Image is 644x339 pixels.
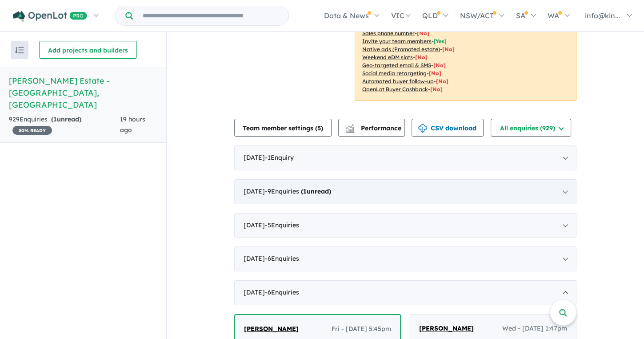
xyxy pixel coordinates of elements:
img: download icon [418,124,427,133]
span: - 9 Enquir ies [265,187,331,195]
u: Social media retargeting [362,70,427,77]
button: CSV download [412,119,484,137]
img: sort.svg [15,47,24,53]
span: [No] [433,62,446,69]
u: Automated buyer follow-up [362,78,434,85]
div: [DATE] [234,213,576,238]
span: - 6 Enquir ies [265,288,299,296]
span: [No] [442,46,455,52]
div: [DATE] [234,145,576,170]
button: Team member settings (5) [234,119,332,137]
u: Geo-targeted email & SMS [362,62,431,69]
span: 5 [317,124,321,132]
img: line-chart.svg [346,124,354,129]
span: - 5 Enquir ies [265,221,299,229]
span: 1 [303,187,307,195]
span: - 6 Enquir ies [265,254,299,262]
span: 30 % READY [12,126,52,135]
img: Openlot PRO Logo White [13,11,87,22]
strong: ( unread) [51,115,81,123]
u: Sales phone number [362,30,415,36]
div: [DATE] [234,179,576,204]
a: [PERSON_NAME] [244,324,299,335]
span: [PERSON_NAME] [419,324,474,332]
div: [DATE] [234,246,576,271]
span: 19 hours ago [120,115,145,134]
span: [No] [429,70,441,77]
span: [ No ] [417,30,429,36]
u: OpenLot Buyer Cashback [362,86,428,93]
button: All enquiries (929) [491,119,571,137]
u: Invite your team members [362,38,432,44]
u: Native ads (Promoted estate) [362,46,440,52]
span: [PERSON_NAME] [244,325,299,333]
button: Performance [338,119,405,137]
div: [DATE] [234,280,576,305]
span: Wed - [DATE] 1:47pm [502,323,567,334]
input: Try estate name, suburb, builder or developer [135,6,287,25]
span: [ Yes ] [434,38,447,44]
u: Weekend eDM slots [362,54,413,61]
span: 1 [53,115,57,123]
span: Performance [347,124,401,132]
span: [No] [415,54,428,61]
div: 929 Enquir ies [9,114,120,136]
span: info@kin... [585,11,620,20]
span: - 1 Enquir y [265,153,294,161]
span: [No] [430,86,443,93]
a: [PERSON_NAME] [419,323,474,334]
h5: [PERSON_NAME] Estate - [GEOGRAPHIC_DATA] , [GEOGRAPHIC_DATA] [9,75,157,111]
span: [No] [436,78,448,85]
button: Add projects and builders [39,41,137,59]
span: Fri - [DATE] 5:45pm [332,324,391,335]
img: bar-chart.svg [345,127,354,133]
strong: ( unread) [301,187,331,195]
